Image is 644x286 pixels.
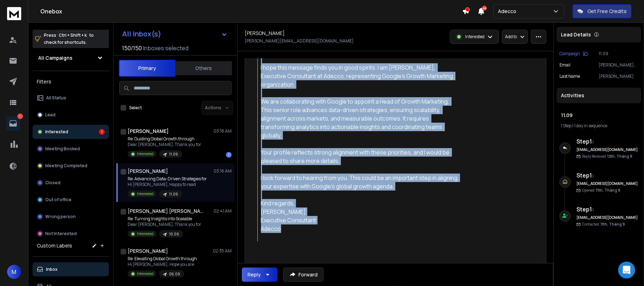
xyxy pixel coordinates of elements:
[45,163,87,169] p: Meeting Completed
[573,4,632,18] button: Get Free Credits
[261,199,462,233] div: Kind regards, [PERSON_NAME] Executive Consultant Adecco
[574,123,607,129] span: 1 day in sequence
[128,176,207,182] p: Re: Advancing Data-Driven Strategies for
[576,181,638,186] h6: [EMAIL_ADDRESS][DOMAIN_NAME]
[119,60,175,77] button: Primary
[561,123,637,129] div: |
[169,232,179,237] p: 10.09
[33,91,109,105] button: All Status
[498,8,519,15] p: Adecco
[245,38,354,44] p: [PERSON_NAME][EMAIL_ADDRESS][DOMAIN_NAME]
[33,210,109,224] button: Wrong person
[561,123,572,129] span: 1 Step
[599,51,638,57] p: 11.09
[116,27,233,41] button: All Inbox(s)
[137,231,153,237] p: Interested
[557,88,641,103] div: Activities
[33,108,109,122] button: Lead
[7,7,21,20] img: logo
[33,77,109,87] h3: Filters
[33,51,109,65] button: All Campaigns
[214,168,232,174] p: 03:16 AM
[46,267,58,272] p: Inbox
[128,256,197,262] p: Re: Elevating Global Growth through
[40,7,462,16] h1: Onebox
[576,147,638,152] h6: [EMAIL_ADDRESS][DOMAIN_NAME]
[561,112,637,119] h1: 11.09
[45,197,71,203] p: Out of office
[33,159,109,173] button: Meeting Completed
[261,63,462,89] div: I hope this message finds you in good spirits. I am [PERSON_NAME], Executive Consultant at Adecco...
[226,152,232,158] div: 1
[128,222,201,227] p: Dear [PERSON_NAME], Thank you for
[128,136,201,142] p: Re: Guiding Global Growth through
[7,265,21,279] button: M
[33,125,109,139] button: Interested1
[128,168,168,175] h1: [PERSON_NAME]
[128,262,197,267] p: Hi [PERSON_NAME], Hope you are
[261,97,462,140] div: We are collaborating with Google to appoint a Head of Growth Marketing. This senior role advances...
[576,215,638,220] h6: [EMAIL_ADDRESS][DOMAIN_NAME]
[587,8,627,15] p: Get Free Credits
[33,262,109,276] button: Inbox
[122,44,142,52] span: 150 / 150
[576,137,638,146] h6: Step 1 :
[618,262,635,279] div: Open Intercom Messenger
[45,112,56,118] p: Lead
[561,31,591,38] p: Lead Details
[45,180,60,186] p: Closed
[45,214,76,220] p: Wrong person
[242,268,278,282] button: Reply
[37,242,72,249] h3: Custom Labels
[33,142,109,156] button: Meeting Booked
[214,128,232,134] p: 03:18 AM
[607,154,632,159] span: 12th, Tháng 9
[559,51,588,57] button: Campaign
[128,142,201,147] p: Dear [PERSON_NAME], Thank you for
[601,222,625,227] span: 11th, Tháng 9
[582,154,632,159] p: Reply Received
[245,30,285,37] h1: [PERSON_NAME]
[38,54,72,62] h1: All Campaigns
[33,193,109,207] button: Out of office
[505,34,517,40] p: Add to
[45,231,77,237] p: Not Interested
[599,62,638,68] p: [PERSON_NAME][EMAIL_ADDRESS][DOMAIN_NAME]
[128,208,205,215] h1: [PERSON_NAME] [PERSON_NAME]
[248,271,261,278] div: Reply
[576,205,638,214] h6: Step 1 :
[45,146,80,152] p: Meeting Booked
[213,248,232,254] p: 02:35 AM
[6,116,20,130] a: 1
[599,74,638,79] p: [PERSON_NAME]
[582,222,625,227] p: Contacted
[33,227,109,241] button: Not Interested
[596,188,620,193] span: 11th, Tháng 9
[465,34,485,40] p: Interested
[137,271,153,276] p: Interested
[559,62,570,68] p: Email
[33,176,109,190] button: Closed
[58,31,88,39] span: Ctrl + Shift + k
[169,192,178,197] p: 11.09
[46,95,66,101] p: All Status
[283,268,324,282] button: Forward
[169,272,180,277] p: 06.09
[128,182,207,187] p: Hi [PERSON_NAME], Happy to read
[169,152,178,157] p: 11.09
[559,51,580,57] p: Campaign
[45,129,68,135] p: Interested
[214,208,232,214] p: 02:41 AM
[122,30,161,37] h1: All Inbox(s)
[582,188,620,193] p: Opened
[137,151,153,157] p: Interested
[576,171,638,180] h6: Step 1 :
[128,216,201,222] p: Re: Turning Insights into Scalable
[143,44,188,52] h3: Inboxes selected
[261,174,462,191] div: I look forward to hearing from you. This could be an important step in aligning your expertise wi...
[99,129,105,135] div: 1
[482,6,487,11] span: 44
